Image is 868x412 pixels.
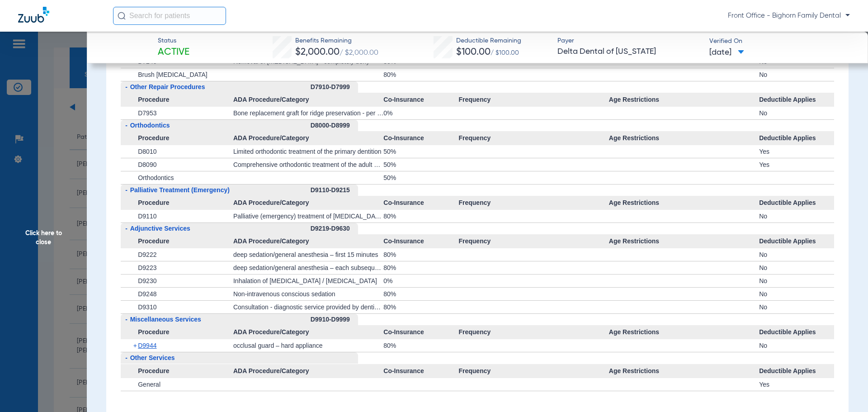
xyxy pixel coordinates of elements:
span: Status [158,36,189,46]
div: Yes [759,145,834,158]
div: D9910-D9999 [311,314,358,325]
div: Palliative (emergency) treatment of [MEDICAL_DATA] - minor procedure [233,210,383,223]
span: Frequency [458,325,609,340]
span: Payer [557,36,702,46]
span: D9230 [138,277,156,284]
div: No [759,339,834,352]
div: D8000-D8999 [311,120,358,131]
span: ADA Procedure/Category [233,364,383,379]
span: Miscellaneous Services [130,316,201,323]
span: Deductible Applies [759,234,834,249]
span: Co-Insurance [383,196,458,210]
span: - [125,225,127,232]
div: D9219-D9630 [311,223,358,234]
span: Procedure [121,234,233,249]
span: Orthodontics [138,174,174,181]
span: / $100.00 [491,50,519,56]
div: No [759,248,834,261]
span: Benefits Remaining [295,36,378,46]
span: ADA Procedure/Category [233,131,383,146]
div: 50% [383,145,458,158]
div: deep sedation/general anesthesia – first 15 minutes [233,248,383,261]
div: Limited orthodontic treatment of the primary dentition [233,145,383,158]
span: General [138,381,160,388]
div: D9110-D9215 [311,185,358,196]
div: 80% [383,68,458,81]
span: D9223 [138,264,156,271]
span: Co-Insurance [383,131,458,146]
span: Other Repair Procedures [130,83,205,90]
div: Yes [759,378,834,391]
span: Brush [MEDICAL_DATA] [138,71,208,78]
span: Orthodontics [130,122,170,129]
span: - [125,186,127,194]
span: ADA Procedure/Category [233,325,383,340]
span: Age Restrictions [609,131,759,146]
span: $100.00 [456,47,491,57]
span: Adjunctive Services [130,225,190,232]
span: Frequency [458,234,609,249]
span: Age Restrictions [609,364,759,379]
span: ADA Procedure/Category [233,93,383,107]
span: - [125,354,127,361]
div: Non-intravenous conscious sedation [233,288,383,300]
div: Yes [759,158,834,171]
span: - [125,122,127,129]
span: D9110 [138,213,156,220]
span: Age Restrictions [609,234,759,249]
iframe: Chat Widget [823,369,868,412]
span: Other Services [130,354,175,361]
span: Deductible Applies [759,364,834,379]
span: Procedure [121,131,233,146]
img: Zuub Logo [18,7,49,23]
span: / $2,000.00 [340,49,378,57]
div: No [759,261,834,274]
div: occlusal guard – hard appliance [233,339,383,352]
span: - [125,83,127,90]
div: 0% [383,275,458,287]
span: ADA Procedure/Category [233,234,383,249]
span: D7953 [138,109,156,117]
span: D9944 [138,342,156,349]
div: 50% [383,158,458,171]
span: $2,000.00 [295,47,340,57]
div: Bone replacement graft for ridge preservation - per site [233,107,383,119]
span: Procedure [121,364,233,379]
span: Verified On [709,37,854,46]
div: 80% [383,301,458,313]
span: D9248 [138,290,156,298]
span: Deductible Applies [759,196,834,210]
span: D8090 [138,161,156,168]
div: 80% [383,288,458,300]
span: Frequency [458,364,609,379]
span: [DATE] [709,47,744,58]
span: Procedure [121,93,233,107]
div: 80% [383,248,458,261]
span: Age Restrictions [609,196,759,210]
span: Palliative Treatment (Emergency) [130,186,230,194]
div: 80% [383,261,458,274]
div: No [759,301,834,313]
span: Age Restrictions [609,93,759,107]
div: D7910-D7999 [311,81,358,93]
span: Front Office - Bighorn Family Dental [728,11,850,20]
div: 0% [383,107,458,119]
span: Active [158,46,189,59]
div: 50% [383,171,458,184]
span: D9222 [138,251,156,258]
div: No [759,275,834,287]
div: deep sedation/general anesthesia – each subsequent 15 minute increment [233,261,383,274]
span: Frequency [458,196,609,210]
span: Deductible Applies [759,325,834,340]
div: No [759,210,834,223]
span: Age Restrictions [609,325,759,340]
span: Deductible Remaining [456,36,521,46]
span: Procedure [121,325,233,340]
div: Comprehensive orthodontic treatment of the adult dentition [233,158,383,171]
div: No [759,107,834,119]
div: No [759,288,834,300]
span: Deductible Applies [759,93,834,107]
span: - [125,316,127,323]
div: 80% [383,210,458,223]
